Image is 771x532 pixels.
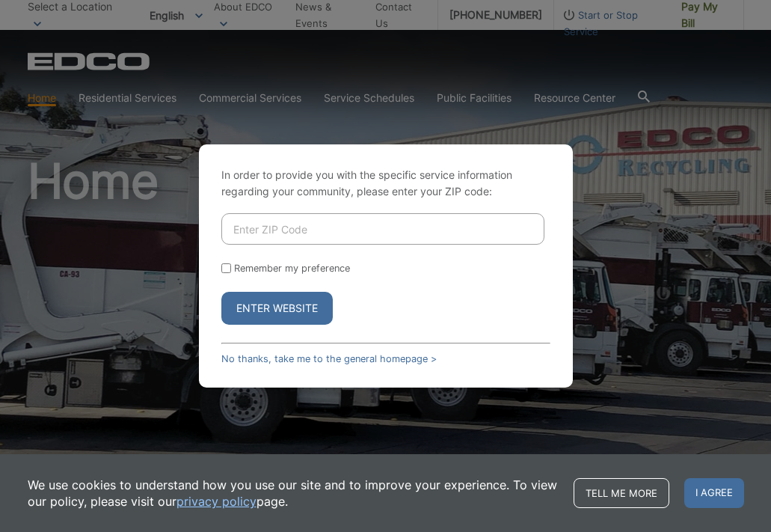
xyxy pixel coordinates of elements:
[684,478,744,508] span: I agree
[574,478,669,508] a: Tell me more
[221,292,333,325] button: Enter Website
[28,477,559,510] p: We use cookies to understand how you use our site and to improve your experience. To view our pol...
[176,493,257,510] a: privacy policy
[234,263,350,274] label: Remember my preference
[221,213,544,245] input: Enter ZIP Code
[221,353,437,364] a: No thanks, take me to the general homepage >
[221,167,550,200] p: In order to provide you with the specific service information regarding your community, please en...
